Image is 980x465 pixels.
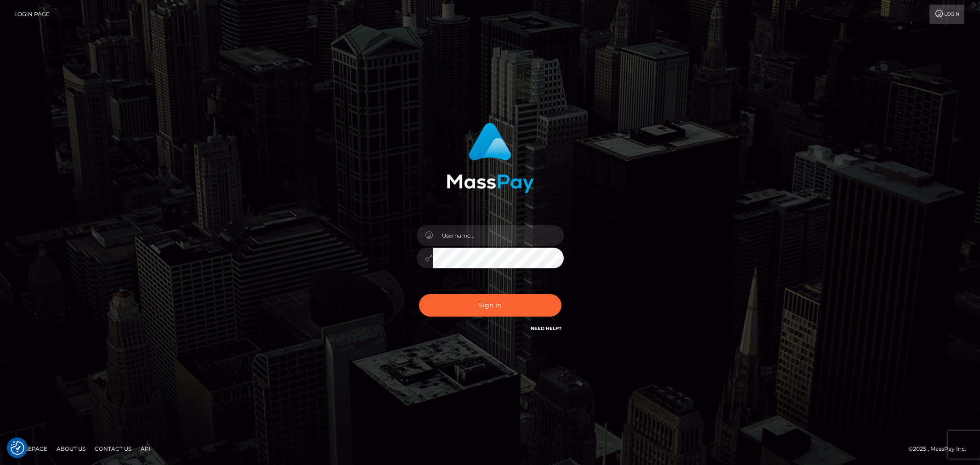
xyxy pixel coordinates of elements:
a: Contact Us [91,442,135,456]
a: Login Page [14,5,50,24]
img: MassPay Login [447,123,534,193]
a: About Us [53,442,89,456]
a: Need Help? [531,325,561,331]
a: Homepage [10,442,51,456]
button: Consent Preferences [11,441,24,455]
div: © 2025 , MassPay Inc. [908,444,973,454]
a: Login [929,5,964,24]
img: Revisit consent button [11,441,24,455]
input: Username... [433,225,564,246]
button: Sign in [419,294,561,317]
a: API [137,442,154,456]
